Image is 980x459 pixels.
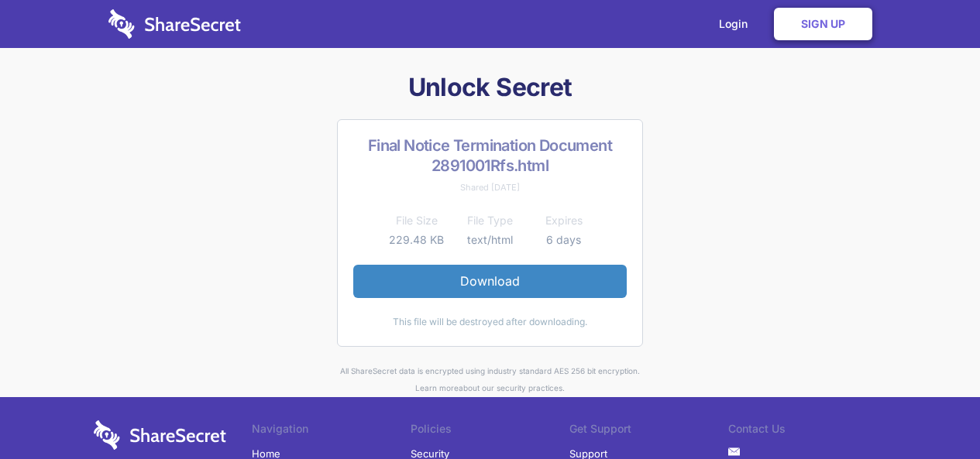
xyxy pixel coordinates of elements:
li: Navigation [252,420,411,442]
td: 6 days [527,231,600,249]
a: Sign Up [774,8,872,40]
li: Contact Us [728,420,887,442]
td: 229.48 KB [380,231,453,249]
div: Shared [DATE] [353,179,627,196]
th: Expires [527,211,600,230]
li: Get Support [569,420,728,442]
img: logo-wordmark-white-trans-d4663122ce5f474addd5e946df7df03e33cb6a1c49d2221995e7729f52c070b2.svg [108,9,241,39]
a: Learn more [415,383,459,392]
th: File Size [380,211,453,230]
td: text/html [453,231,527,249]
h1: Unlock Secret [94,71,887,104]
th: File Type [453,211,527,230]
li: Policies [411,420,569,442]
a: Download [353,265,627,297]
h2: Final Notice Termination Document 2891001Rfs.html [353,135,627,176]
div: All ShareSecret data is encrypted using industry standard AES 256 bit encryption. about our secur... [94,362,887,397]
div: This file will be destroyed after downloading. [353,313,627,331]
img: logo-wordmark-white-trans-d4663122ce5f474addd5e946df7df03e33cb6a1c49d2221995e7729f52c070b2.svg [94,420,226,450]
